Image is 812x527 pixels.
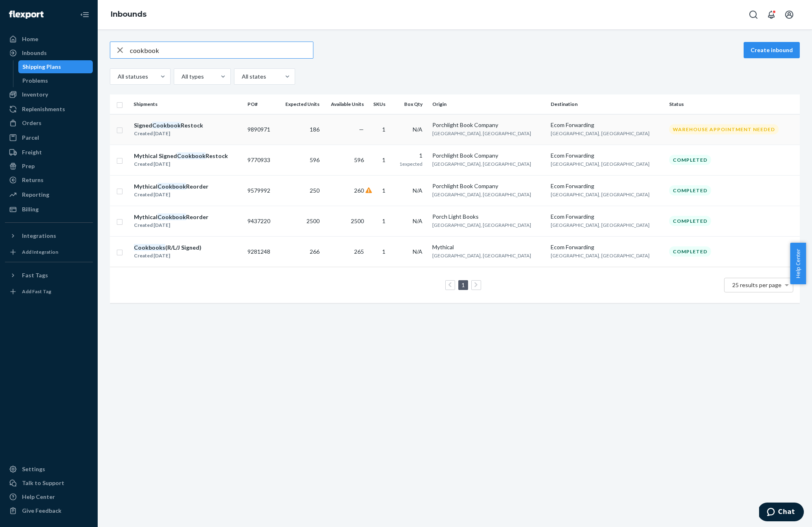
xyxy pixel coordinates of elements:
[22,49,47,57] div: Inbounds
[413,187,422,194] span: N/A
[22,288,51,295] div: Add Fast Tag
[551,121,663,129] div: Ecom Forwarding
[244,236,277,267] td: 9281248
[5,229,93,242] button: Integrations
[382,248,385,255] span: 1
[367,94,392,114] th: SKUs
[22,232,56,240] div: Integrations
[134,182,208,191] div: Mythical Reorder
[5,188,93,201] a: Reporting
[551,182,663,190] div: Ecom Forwarding
[22,479,64,487] div: Talk to Support
[790,243,806,284] button: Help Center
[22,191,49,199] div: Reporting
[22,176,44,184] div: Returns
[306,217,320,224] span: 2500
[432,182,544,190] div: Porchlight Book Company
[134,160,228,168] div: Created [DATE]
[382,187,385,194] span: 1
[310,156,320,163] span: 596
[310,187,320,194] span: 250
[413,126,422,133] span: N/A
[152,122,181,129] em: Cookbook
[5,203,93,216] a: Billing
[359,126,364,133] span: —
[5,46,93,59] a: Inbounds
[5,33,93,46] a: Home
[22,148,42,156] div: Freight
[5,173,93,187] a: Returns
[432,130,531,136] span: [GEOGRAPHIC_DATA], [GEOGRAPHIC_DATA]
[277,94,323,114] th: Expected Units
[22,35,38,43] div: Home
[244,114,277,145] td: 9890971
[669,246,711,257] div: Completed
[354,187,364,194] span: 260
[5,131,93,144] a: Parcel
[22,90,48,99] div: Inventory
[9,11,44,19] img: Flexport logo
[22,205,39,213] div: Billing
[22,134,39,142] div: Parcel
[5,88,93,101] a: Inventory
[354,248,364,255] span: 265
[323,94,367,114] th: Available Units
[18,74,93,87] a: Problems
[244,94,277,114] th: PO#
[669,124,779,134] div: Warehouse Appointment Needed
[432,253,531,259] span: [GEOGRAPHIC_DATA], [GEOGRAPHIC_DATA]
[354,156,364,163] span: 596
[134,244,201,252] div: (R/L/J Signed)
[22,271,48,279] div: Fast Tags
[241,72,242,81] input: All states
[551,152,663,160] div: Ecom Forwarding
[551,253,650,259] span: [GEOGRAPHIC_DATA], [GEOGRAPHIC_DATA]
[392,94,429,114] th: Box Qty
[158,213,186,220] em: Cookbook
[745,7,762,23] button: Open Search Box
[395,152,422,160] div: 1
[22,105,65,113] div: Replenishments
[460,281,466,288] a: Page 1 is your current page
[429,94,547,114] th: Origin
[551,243,663,251] div: Ecom Forwarding
[399,161,422,167] span: 1 expected
[382,126,385,133] span: 1
[669,185,711,195] div: Completed
[669,155,711,165] div: Completed
[432,222,531,228] span: [GEOGRAPHIC_DATA], [GEOGRAPHIC_DATA]
[666,94,800,114] th: Status
[5,269,93,282] button: Fast Tags
[351,217,364,224] span: 2500
[5,504,93,517] button: Give Feedback
[22,465,45,473] div: Settings
[382,217,385,224] span: 1
[5,476,93,490] button: Talk to Support
[432,161,531,167] span: [GEOGRAPHIC_DATA], [GEOGRAPHIC_DATA]
[134,244,165,251] em: Cookbooks
[22,63,61,71] div: Shipping Plans
[763,7,779,23] button: Open notifications
[432,191,531,198] span: [GEOGRAPHIC_DATA], [GEOGRAPHIC_DATA]
[134,121,203,130] div: Signed Restock
[181,72,182,81] input: All types
[22,248,58,255] div: Add Integration
[177,152,206,159] em: Cookbook
[5,146,93,159] a: Freight
[22,162,35,170] div: Prep
[413,248,422,255] span: N/A
[104,3,153,26] ol: breadcrumbs
[18,60,93,73] a: Shipping Plans
[547,94,666,114] th: Destination
[744,42,800,58] button: Create inbound
[5,103,93,116] a: Replenishments
[5,116,93,130] a: Orders
[134,191,208,199] div: Created [DATE]
[130,94,244,114] th: Shipments
[781,7,797,23] button: Open account menu
[158,183,186,190] em: Cookbook
[117,72,118,81] input: All statuses
[134,130,203,138] div: Created [DATE]
[732,281,781,288] span: 25 results per page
